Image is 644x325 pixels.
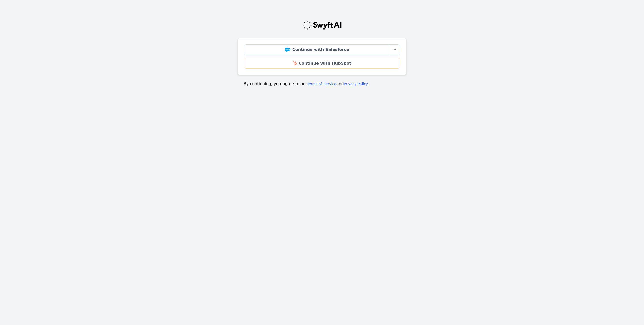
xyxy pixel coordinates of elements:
p: By continuing, you agree to our and . [244,81,400,87]
a: Continue with HubSpot [244,58,400,69]
img: Salesforce [285,48,290,52]
a: Continue with Salesforce [244,44,390,55]
a: Terms of Service [307,82,336,86]
img: Swyft Logo [302,20,342,30]
a: Privacy Policy [344,82,368,86]
img: HubSpot [293,61,297,65]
